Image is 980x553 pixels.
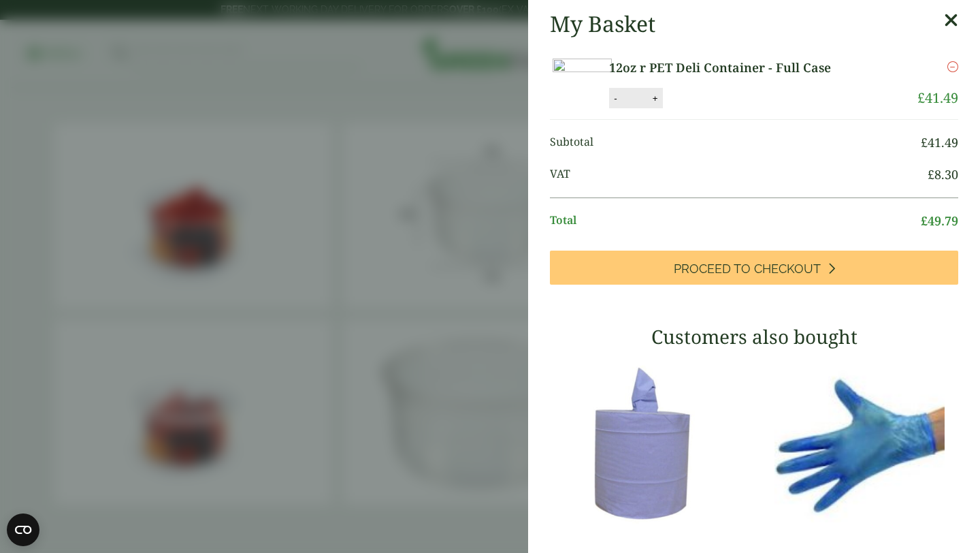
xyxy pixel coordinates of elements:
[550,133,921,152] span: Subtotal
[917,89,958,107] bdi: 41.49
[550,212,921,230] span: Total
[550,165,928,184] span: VAT
[761,358,958,528] img: 4130015J-Blue-Vinyl-Powder-Free-Gloves-Medium
[550,11,655,37] h2: My Basket
[609,59,874,77] a: 12oz r PET Deli Container - Full Case
[610,93,621,104] button: -
[7,513,39,546] button: Open CMP widget
[921,212,958,229] bdi: 49.79
[649,93,662,104] button: +
[921,134,958,151] bdi: 41.49
[921,134,928,151] span: £
[550,251,958,285] a: Proceed to Checkout
[928,166,958,183] bdi: 8.30
[947,59,958,75] a: Remove this item
[917,89,925,107] span: £
[674,262,821,276] span: Proceed to Checkout
[928,166,934,183] span: £
[550,358,747,528] img: 3630017-2-Ply-Blue-Centre-Feed-104m
[921,212,928,229] span: £
[550,326,958,349] h3: Customers also bought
